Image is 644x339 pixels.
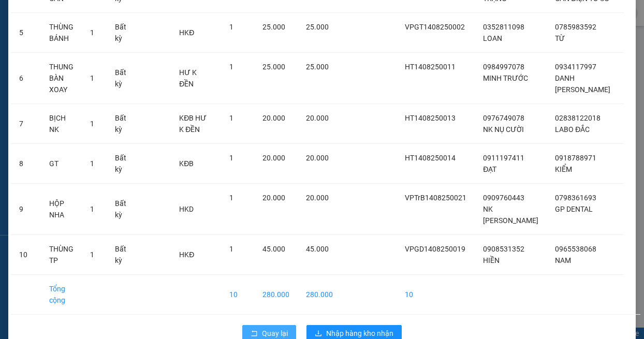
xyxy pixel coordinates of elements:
[405,63,456,71] span: HT1408250011
[107,104,138,144] td: Bất kỳ
[555,165,572,173] span: KIỂM
[555,63,596,71] span: 0934117997
[298,275,341,315] td: 280.000
[405,23,465,31] span: VPGT1408250002
[306,194,329,202] span: 20.000
[397,275,475,315] td: 10
[179,205,194,213] span: HKD
[555,205,593,213] span: GP DENTAL
[41,235,82,275] td: THÙNG TP
[483,194,524,202] span: 0909760443
[326,328,393,339] span: Nhập hàng kho nhận
[262,63,285,71] span: 25.000
[11,104,41,144] td: 7
[107,235,138,275] td: Bất kỳ
[405,245,465,253] span: VPGD1408250019
[179,159,194,168] span: KĐB
[41,184,82,235] td: HỘP NHA
[262,328,288,339] span: Quay lại
[555,114,601,122] span: 02838122018
[221,275,254,315] td: 10
[229,154,233,162] span: 1
[483,245,524,253] span: 0908531352
[555,125,590,134] span: LABO ĐẮC
[90,74,94,82] span: 1
[251,330,258,338] span: rollback
[483,205,538,225] span: NK [PERSON_NAME]
[41,144,82,184] td: GT
[41,53,82,104] td: THUNG BÀN XOAY
[483,114,524,122] span: 0976749078
[405,114,456,122] span: HT1408250013
[179,250,194,259] span: HKĐ
[90,205,94,213] span: 1
[555,23,596,31] span: 0785983592
[229,23,233,31] span: 1
[262,245,285,253] span: 45.000
[41,104,82,144] td: BỊCH NK
[555,34,564,42] span: TỪ
[90,250,94,259] span: 1
[483,63,524,71] span: 0984997078
[11,13,41,53] td: 5
[229,194,233,202] span: 1
[229,245,233,253] span: 1
[483,34,502,42] span: LOAN
[262,154,285,162] span: 20.000
[107,144,138,184] td: Bất kỳ
[483,154,524,162] span: 0911197411
[555,245,596,253] span: 0965538068
[555,154,596,162] span: 0918788971
[483,165,496,173] span: ĐẠT
[483,23,524,31] span: 0352811098
[262,194,285,202] span: 20.000
[405,154,456,162] span: HT1408250014
[107,53,138,104] td: Bất kỳ
[483,125,524,134] span: NK NỤ CƯỜI
[11,144,41,184] td: 8
[315,330,322,338] span: download
[179,114,207,134] span: KĐB HƯ K ĐỀN
[483,74,528,82] span: MINH TRƯỚC
[306,154,329,162] span: 20.000
[306,23,329,31] span: 25.000
[229,63,233,71] span: 1
[90,28,94,37] span: 1
[555,256,571,264] span: NAM
[262,114,285,122] span: 20.000
[229,114,233,122] span: 1
[306,245,329,253] span: 45.000
[11,235,41,275] td: 10
[11,53,41,104] td: 6
[107,184,138,235] td: Bất kỳ
[306,114,329,122] span: 20.000
[262,23,285,31] span: 25.000
[254,275,298,315] td: 280.000
[483,256,500,264] span: HIỀN
[179,28,194,37] span: HKĐ
[405,194,466,202] span: VPTrB1408250021
[306,63,329,71] span: 25.000
[11,184,41,235] td: 9
[41,275,82,315] td: Tổng cộng
[179,68,197,88] span: HƯ K ĐỀN
[90,159,94,168] span: 1
[555,194,596,202] span: 0798361693
[90,120,94,128] span: 1
[555,74,610,94] span: DANH [PERSON_NAME]
[41,13,82,53] td: THÙNG BÁNH
[107,13,138,53] td: Bất kỳ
